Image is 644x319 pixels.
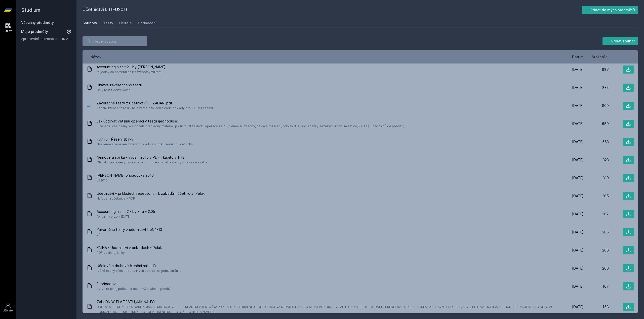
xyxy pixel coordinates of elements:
[97,191,205,196] span: Účetnictví v příkladech repetitorium k základům účetnictví Pelák
[572,230,584,235] span: [DATE]
[97,83,142,88] span: Ukázka závěrečného testu
[97,119,404,124] span: Jak účtovat většinu operací v testu (jednoduše)
[21,36,61,41] a: Zpracování informací a znalostí
[5,29,12,33] div: Study
[572,54,584,59] button: Datum
[97,137,193,142] span: FU_110 - Řešení sbírky
[572,266,584,271] span: [DATE]
[3,309,13,312] div: Uživatel
[83,36,147,46] input: Hledej soubor
[21,20,54,25] a: Všechny předměty
[97,263,181,268] span: Účelové a druhové členění nákladů
[97,160,208,165] span: Oficiální, ještě nevydaná sbírka přímo ze stránek katedry v nejvyšší kvalitě
[87,102,93,109] div: PDF
[572,304,584,309] span: [DATE]
[97,245,162,250] span: KNIHA - Ucetnictvi v prikladech - Pelak
[97,286,173,291] span: byl za to plnej počet,tak doufám,že vám to pomůže
[97,101,213,106] span: Závěrečné testy z Účetnictví I. - ZADÁNÍ.pdf
[584,230,609,235] div: 208
[584,194,609,199] div: 285
[584,103,609,108] div: 809
[584,67,609,72] div: 887
[97,214,155,219] span: Aktuální verze k [DATE]
[584,121,609,126] div: 689
[119,21,132,26] div: Učitelé
[584,212,609,217] div: 267
[119,18,132,28] a: Učitelé
[97,268,181,273] span: ručně psaný přehled rozdílných operací na jednu stránku
[97,142,193,147] span: Naskenované řešení Sbírky příkladů a úloh k úvodu do účetnictví
[97,250,162,255] span: PDF povinnej knihy
[572,67,584,72] span: [DATE]
[97,196,205,201] span: Nafocená učebnice v PDF
[97,227,162,232] span: Závěrečné testy z účetnictví I. př. 1-13
[97,106,213,111] span: Zadání, které Fifa řeší v nalejvárne a to jsou skvělé příklady pro ZT. Bez řešení
[97,281,173,286] span: 3. případovka
[83,18,97,28] a: Soubory
[97,88,142,93] span: Celý test z doby Covid
[103,21,113,26] div: Testy
[97,232,162,237] span: př. 1
[572,212,584,217] span: [DATE]
[572,103,584,108] span: [DATE]
[83,21,97,26] div: Soubory
[572,121,584,126] span: [DATE]
[21,29,48,34] span: Moje předměty
[138,21,156,26] div: Hodnocení
[138,18,156,28] a: Hodnocení
[97,70,166,75] span: to jediný co potřebuješ k závěrečnýmu testu
[572,248,584,253] span: [DATE]
[592,54,605,59] span: Stažení
[97,299,556,304] span: ZÁLUDNOSTI V TESTU_JAK NA TO
[97,65,166,70] span: Accounting n shit 2 - by [PERSON_NAME]
[1,300,15,315] a: Uživatel
[97,178,154,183] span: LS2016
[572,284,584,289] span: [DATE]
[584,284,609,289] div: 167
[572,175,584,180] span: [DATE]
[103,18,113,28] a: Testy
[582,6,638,14] button: Přidat do mých předmětů
[97,209,155,214] span: Accounting n shit 2 - by Fífa v 2.05
[584,85,609,90] div: 834
[584,304,609,309] div: 158
[91,54,101,59] button: Název
[584,248,609,253] div: 206
[61,37,71,41] a: 4IZ210
[83,6,582,14] h2: Účetnictví I. (1FU201)
[572,85,584,90] span: [DATE]
[584,157,609,162] div: 323
[572,194,584,199] span: [DATE]
[1,20,15,35] a: Study
[572,139,584,144] span: [DATE]
[602,37,638,45] button: Přidat soubor
[97,124,404,129] span: Sice jen ručně psaný, ale docela přehledný materiál, jak účtovat základní operace ze ZT (členění ...
[584,266,609,271] div: 200
[97,155,208,160] span: Nejnovější sbírka - vydání 2015 v PDF - kapitoly 1-13
[97,173,154,178] span: [PERSON_NAME] případovka 2016
[572,157,584,162] span: [DATE]
[592,54,609,59] button: Stažení
[584,139,609,144] div: 563
[97,304,556,314] span: UDĚLALA JSEM PÁR POZNÁMEK, JAK SE MÁ BOJOVAT S PŘÍKLADEM V TESTU (NA PŘÍKLADĚ KATEDRÁLNÍHO). JE T...
[584,175,609,180] div: 319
